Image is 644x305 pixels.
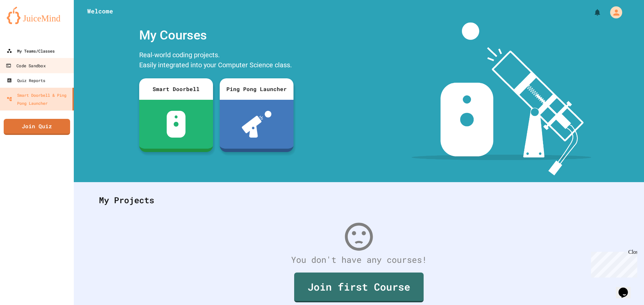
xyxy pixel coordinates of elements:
[167,111,186,138] img: sdb-white.svg
[136,22,297,48] div: My Courses
[139,78,213,100] div: Smart Doorbell
[7,47,55,55] div: My Teams/Classes
[616,278,637,298] iframe: chat widget
[220,78,293,100] div: Ping Pong Launcher
[7,76,45,84] div: Quiz Reports
[3,3,46,43] div: Chat with us now!Close
[6,62,45,70] div: Code Sandbox
[603,5,624,20] div: My Account
[92,253,626,266] div: You don't have any courses!
[588,249,637,278] iframe: chat widget
[92,187,626,213] div: My Projects
[242,111,272,138] img: ppl-with-ball.png
[581,7,603,18] div: My Notifications
[7,91,70,107] div: Smart Doorbell & Ping Pong Launcher
[294,273,424,302] a: Join first Course
[136,48,297,73] div: Real-world coding projects. Easily integrated into your Computer Science class.
[4,119,70,135] a: Join Quiz
[7,7,67,24] img: logo-orange.svg
[412,22,591,175] img: banner-image-my-projects.png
